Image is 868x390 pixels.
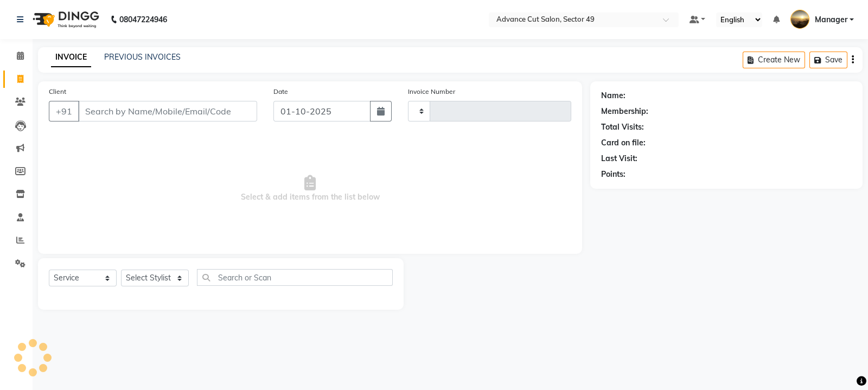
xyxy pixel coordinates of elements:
[408,87,455,97] label: Invoice Number
[119,4,167,35] b: 08047224946
[601,137,646,149] div: Card on file:
[49,135,571,243] span: Select & add items from the list below
[601,169,626,180] div: Points:
[49,87,66,97] label: Client
[601,90,626,101] div: Name:
[78,101,257,122] input: Search by Name/Mobile/Email/Code
[273,87,288,97] label: Date
[601,122,644,133] div: Total Visits:
[815,14,847,25] span: Manager
[790,10,809,29] img: Manager
[601,106,648,117] div: Membership:
[28,4,102,35] img: logo
[601,153,637,164] div: Last Visit:
[809,52,847,68] button: Save
[51,48,91,67] a: INVOICE
[743,52,805,68] button: Create New
[197,269,393,286] input: Search or Scan
[49,101,79,122] button: +91
[104,52,181,62] a: PREVIOUS INVOICES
